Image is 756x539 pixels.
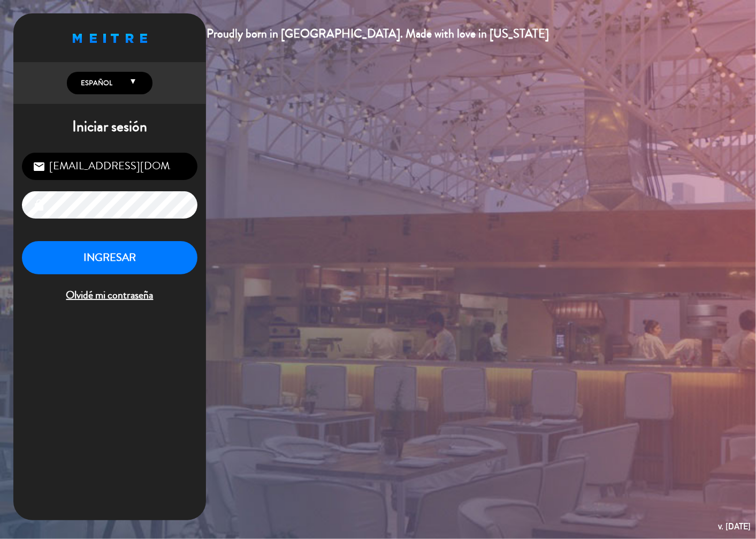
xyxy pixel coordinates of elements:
[33,199,45,212] i: lock
[33,160,45,173] i: email
[22,153,197,180] input: Correo Electrónico
[22,241,197,275] button: INGRESAR
[78,78,112,88] span: Español
[13,118,206,136] h1: Iniciar sesión
[22,287,197,304] span: Olvidé mi contraseña
[718,519,751,534] div: v. [DATE]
